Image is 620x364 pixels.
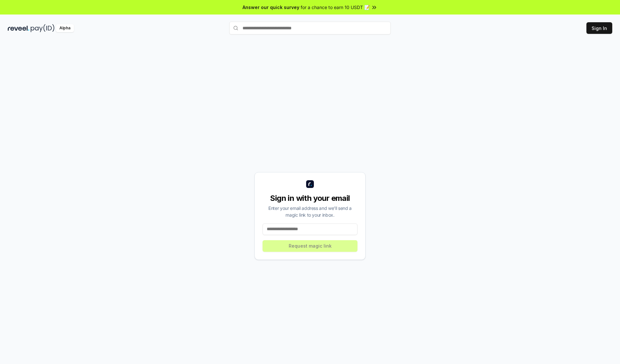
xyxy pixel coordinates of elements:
div: Alpha [56,24,74,32]
button: Sign In [586,22,612,34]
img: reveel_dark [8,24,29,32]
span: for a chance to earn 10 USDT 📝 [301,4,370,11]
img: logo_small [306,180,314,188]
span: Answer our quick survey [243,4,299,11]
div: Sign in with your email [263,193,357,203]
img: pay_id [31,24,55,32]
div: Enter your email address and we’ll send a magic link to your inbox. [263,205,357,218]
